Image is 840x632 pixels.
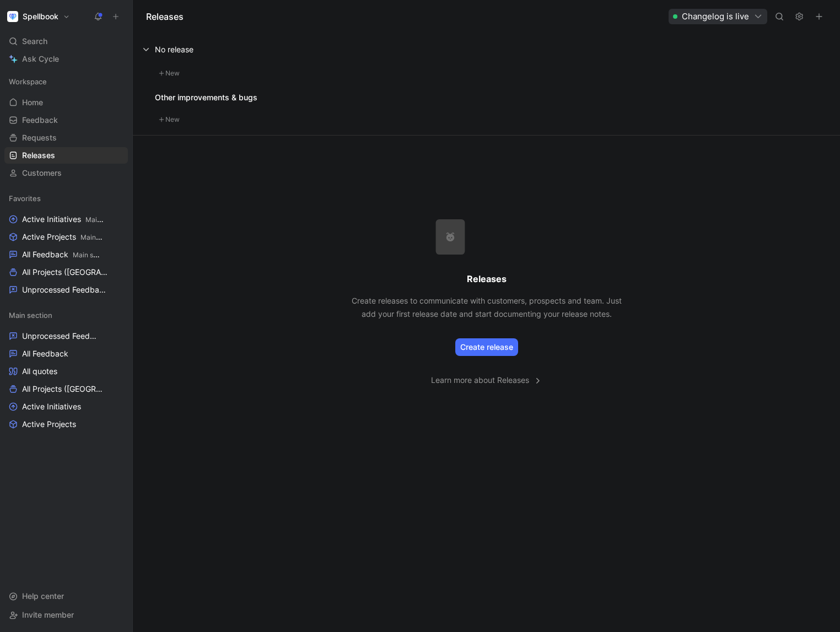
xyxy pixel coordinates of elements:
[22,591,64,601] span: Help center
[349,294,624,321] p: Create releases to communicate with customers, prospects and team. Just add your first release da...
[112,401,123,412] button: View actions
[22,249,102,261] span: All Feedback
[22,150,55,161] span: Releases
[4,229,128,245] a: Active ProjectsMain section
[117,231,128,242] button: View actions
[4,190,128,207] div: Favorites
[115,249,126,260] button: View actions
[117,214,128,225] button: View actions
[155,67,184,80] button: New
[22,97,43,108] span: Home
[22,383,107,395] span: All Projects ([GEOGRAPHIC_DATA])
[4,147,128,164] a: Releases
[4,51,128,67] a: Ask Cycle
[23,12,58,21] h1: Spellbook
[4,363,128,380] a: All quotes
[73,251,112,259] span: Main section
[112,348,123,359] button: View actions
[4,345,128,362] a: All Feedback
[9,193,41,204] span: Favorites
[4,73,128,90] div: Workspace
[22,168,62,179] span: Customers
[85,215,125,224] span: Main section
[22,35,47,48] span: Search
[120,383,131,395] button: View actions
[22,231,104,243] span: Active Projects
[22,331,101,342] span: Unprocessed Feedback
[4,416,128,433] a: Active Projects
[4,398,128,415] a: Active Initiatives
[112,419,123,430] button: View actions
[155,113,184,126] button: New
[4,381,128,397] a: All Projects ([GEOGRAPHIC_DATA])
[22,401,81,412] span: Active Initiatives
[4,607,128,623] div: Invite member
[80,233,120,241] span: Main section
[4,328,128,344] a: Unprocessed Feedback
[4,307,128,323] div: Main section
[4,588,128,604] div: Help center
[115,331,126,342] button: View actions
[4,112,128,128] a: Feedback
[9,76,47,87] span: Workspace
[22,267,111,278] span: All Projects ([GEOGRAPHIC_DATA])
[4,282,128,298] a: Unprocessed Feedback
[121,284,132,295] button: View actions
[4,9,73,24] button: SpellbookSpellbook
[22,115,58,126] span: Feedback
[22,52,59,66] span: Ask Cycle
[22,132,57,143] span: Requests
[4,165,128,181] a: Customers
[22,610,74,619] span: Invite member
[4,129,128,146] a: Requests
[22,284,107,296] span: Unprocessed Feedback
[669,9,767,24] button: Changelog is live
[7,11,18,22] img: Spellbook
[22,348,68,359] span: All Feedback
[22,419,76,430] span: Active Projects
[9,310,52,321] span: Main section
[4,211,128,228] a: Active InitiativesMain section
[467,272,507,285] h2: Releases
[4,307,128,433] div: Main sectionUnprocessed FeedbackAll FeedbackAll quotesAll Projects ([GEOGRAPHIC_DATA])Active Init...
[4,264,128,280] a: All Projects ([GEOGRAPHIC_DATA])
[22,214,104,225] span: Active Initiatives
[155,91,831,104] div: Other improvements & bugs
[4,94,128,111] a: Home
[146,10,184,23] h1: Releases
[431,374,542,387] a: Learn more about Releases
[4,246,128,263] a: All FeedbackMain section
[112,366,123,377] button: View actions
[22,366,57,377] span: All quotes
[4,33,128,50] div: Search
[455,338,518,356] button: Create release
